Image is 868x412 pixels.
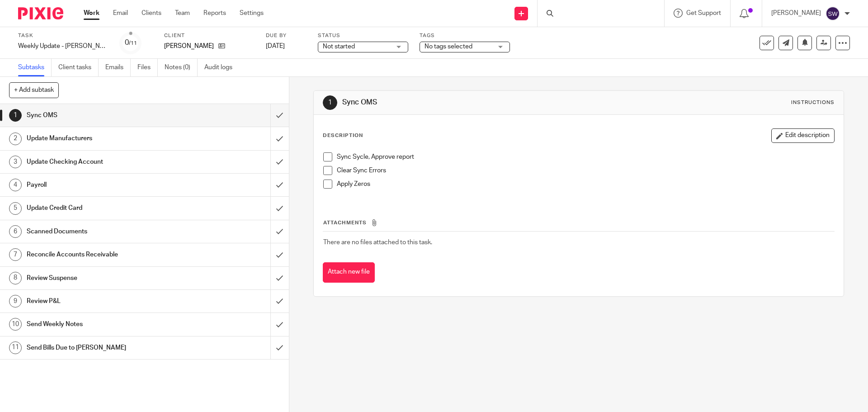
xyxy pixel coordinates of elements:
[9,202,22,215] div: 5
[203,9,226,18] a: Reports
[27,155,183,169] h1: Update Checking Account
[9,179,22,191] div: 4
[9,318,22,331] div: 10
[27,341,183,355] h1: Send Bills Due to [PERSON_NAME]
[337,180,834,189] p: Apply Zeros
[142,9,161,18] a: Clients
[323,43,355,50] span: Not started
[18,59,52,76] a: Subtasks
[9,109,22,122] div: 1
[266,43,285,49] span: [DATE]
[686,10,721,16] span: Get Support
[323,262,375,283] button: Attach new file
[164,32,255,39] label: Client
[18,7,63,19] img: Pixie
[204,59,239,76] a: Audit logs
[27,178,183,192] h1: Payroll
[266,32,307,39] label: Due by
[9,225,22,238] div: 6
[323,220,367,225] span: Attachments
[826,6,840,21] img: svg%3E
[771,128,835,143] button: Edit description
[323,95,337,110] div: 1
[318,32,408,39] label: Status
[9,295,22,308] div: 9
[791,99,835,106] div: Instructions
[771,9,821,18] p: [PERSON_NAME]
[105,59,131,76] a: Emails
[9,82,59,98] button: + Add subtask
[323,132,363,139] p: Description
[18,42,108,51] div: Weekly Update - Oberbeck
[27,132,183,145] h1: Update Manufacturers
[84,9,99,18] a: Work
[425,43,472,50] span: No tags selected
[165,59,198,76] a: Notes (0)
[27,271,183,285] h1: Review Suspense
[27,248,183,261] h1: Reconcile Accounts Receivable
[337,166,834,175] p: Clear Sync Errors
[9,133,22,145] div: 2
[27,294,183,308] h1: Review P&L
[137,59,158,76] a: Files
[342,98,598,107] h1: Sync OMS
[27,225,183,238] h1: Scanned Documents
[18,42,108,51] div: Weekly Update - [PERSON_NAME]
[27,317,183,331] h1: Send Weekly Notes
[323,239,432,246] span: There are no files attached to this task.
[27,109,183,122] h1: Sync OMS
[58,59,99,76] a: Client tasks
[125,38,137,48] div: 0
[175,9,190,18] a: Team
[240,9,264,18] a: Settings
[9,272,22,284] div: 8
[18,32,108,39] label: Task
[9,156,22,168] div: 3
[27,201,183,215] h1: Update Credit Card
[337,152,834,161] p: Sync Sycle, Approve report
[164,42,214,51] p: [PERSON_NAME]
[420,32,510,39] label: Tags
[9,248,22,261] div: 7
[113,9,128,18] a: Email
[129,41,137,46] small: /11
[9,341,22,354] div: 11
